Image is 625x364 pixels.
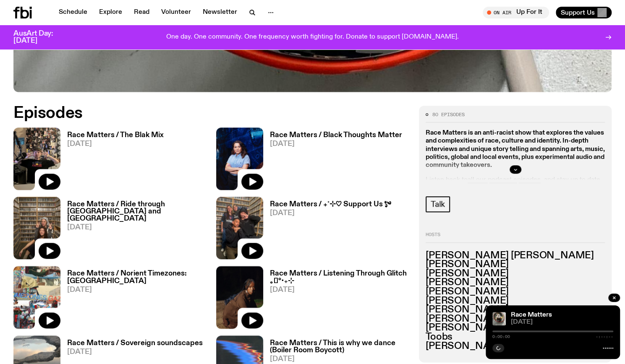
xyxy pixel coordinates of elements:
[270,286,409,294] span: [DATE]
[426,232,605,242] h2: Hosts
[426,342,605,351] h3: [PERSON_NAME]
[263,132,402,190] a: Race Matters / Black Thoughts Matter[DATE]
[426,130,605,169] strong: Race Matters is an anti-racist show that explores the values and complexities of race, culture an...
[511,312,552,318] a: Race Matters
[13,106,409,121] h2: Episodes
[67,286,206,294] span: [DATE]
[556,7,612,18] button: Support Us
[492,312,506,325] img: A photo of the Race Matters team taken in a rear view or "blindside" mirror. A bunch of people of...
[426,305,605,315] h3: [PERSON_NAME]
[426,287,605,296] h3: [PERSON_NAME]
[67,201,206,222] h3: Race Matters / Ride through [GEOGRAPHIC_DATA] and [GEOGRAPHIC_DATA]
[67,348,203,356] span: [DATE]
[492,335,510,339] span: 0:00:00
[426,278,605,287] h3: [PERSON_NAME]
[60,270,206,328] a: Race Matters / Norient Timezones: [GEOGRAPHIC_DATA][DATE]
[426,296,605,306] h3: [PERSON_NAME]
[67,340,203,347] h3: Race Matters / Sovereign soundscapes
[13,197,60,259] img: Sara and Malaak squatting on ground in fbi music library. Sara is making peace signs behind Malaa...
[263,270,409,328] a: Race Matters / Listening Through Glitch ｡𖦹°‧₊⊹[DATE]
[270,210,391,217] span: [DATE]
[270,132,402,139] h3: Race Matters / Black Thoughts Matter
[13,30,67,44] h3: AusArt Day: [DATE]
[67,270,206,284] h3: Race Matters / Norient Timezones: [GEOGRAPHIC_DATA]
[60,201,206,259] a: Race Matters / Ride through [GEOGRAPHIC_DATA] and [GEOGRAPHIC_DATA][DATE]
[270,340,409,354] h3: Race Matters / This is why we dance (Boiler Room Boycott)
[432,112,465,117] span: 80 episodes
[270,201,391,208] h3: Race Matters / ₊˚⊹♡ Support Us *ೃ༄
[426,251,605,260] h3: [PERSON_NAME] [PERSON_NAME]
[483,7,549,18] button: On AirUp For It
[67,224,206,231] span: [DATE]
[129,7,154,18] a: Read
[67,132,164,139] h3: Race Matters / The Blak Mix
[596,335,613,339] span: -:--:--
[561,9,595,16] span: Support Us
[426,323,605,333] h3: [PERSON_NAME]
[156,7,196,18] a: Volunteer
[426,196,450,212] a: Talk
[263,201,391,259] a: Race Matters / ₊˚⊹♡ Support Us *ೃ༄[DATE]
[431,200,445,209] span: Talk
[426,315,605,324] h3: [PERSON_NAME]
[60,132,164,190] a: Race Matters / The Blak Mix[DATE]
[94,7,127,18] a: Explore
[166,34,459,41] p: One day. One community. One frequency worth fighting for. Donate to support [DOMAIN_NAME].
[426,333,605,342] h3: Toobs
[270,356,409,363] span: [DATE]
[270,270,409,284] h3: Race Matters / Listening Through Glitch ｡𖦹°‧₊⊹
[216,266,263,328] img: Fetle crouches in a park at night. They are wearing a long brown garment and looking solemnly int...
[426,269,605,278] h3: [PERSON_NAME]
[54,7,92,18] a: Schedule
[426,260,605,269] h3: [PERSON_NAME]
[511,319,613,325] span: [DATE]
[198,7,242,18] a: Newsletter
[67,140,164,148] span: [DATE]
[270,140,402,148] span: [DATE]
